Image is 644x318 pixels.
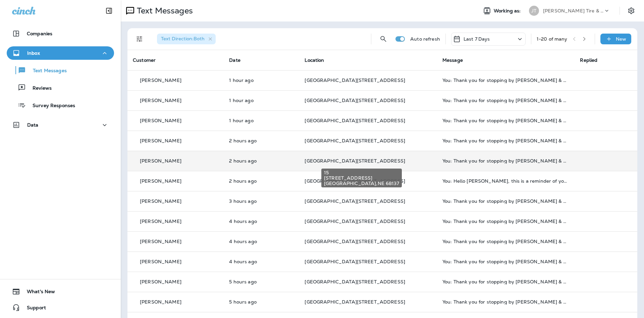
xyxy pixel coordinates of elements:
p: Sep 2, 2025 11:07 AM [229,219,294,224]
span: [GEOGRAPHIC_DATA][STREET_ADDRESS] [305,77,405,83]
p: Sep 2, 2025 11:06 AM [229,239,294,244]
div: You: Thank you for stopping by Jensen Tire & Auto - South 144th Street. Please take 30 seconds to... [442,299,570,305]
span: [GEOGRAPHIC_DATA][STREET_ADDRESS] [305,299,405,305]
span: What's New [20,289,55,297]
span: Support [20,305,46,313]
button: Settings [625,5,637,17]
p: Sep 2, 2025 12:58 PM [229,138,294,143]
span: [GEOGRAPHIC_DATA][STREET_ADDRESS] [305,218,405,224]
p: Reviews [26,85,52,92]
span: [GEOGRAPHIC_DATA][STREET_ADDRESS] [305,97,405,103]
span: Text Direction : Both [161,36,205,42]
button: Reviews [7,81,114,95]
span: [GEOGRAPHIC_DATA][STREET_ADDRESS] [305,118,405,124]
div: You: Thank you for stopping by Jensen Tire & Auto - South 144th Street. Please take 30 seconds to... [442,279,570,284]
p: Sep 2, 2025 11:59 AM [229,198,294,204]
button: Inbox [7,46,114,60]
div: JT [529,6,539,16]
p: [PERSON_NAME] [140,98,181,103]
span: [GEOGRAPHIC_DATA][STREET_ADDRESS] [305,279,405,285]
button: Filters [133,32,146,46]
p: Sep 2, 2025 12:48 PM [229,178,294,184]
div: You: Thank you for stopping by Jensen Tire & Auto - South 144th Street. Please take 30 seconds to... [442,138,570,143]
p: [PERSON_NAME] [140,239,181,244]
button: Data [7,118,114,132]
div: You: Hello Terry, this is a reminder of your scheduled appointment set for 09/03/2025 1:00 PM at ... [442,178,570,184]
p: Companies [27,31,52,36]
p: New [616,36,626,42]
div: Text Direction:Both [157,34,216,44]
p: Sep 2, 2025 12:58 PM [229,158,294,164]
span: Customer [133,57,156,63]
p: Survey Responses [26,103,75,109]
p: Sep 2, 2025 01:59 PM [229,118,294,123]
p: [PERSON_NAME] [140,279,181,284]
span: [GEOGRAPHIC_DATA][STREET_ADDRESS] [305,238,405,244]
p: [PERSON_NAME] [140,178,181,184]
p: [PERSON_NAME] Tire & Auto [543,8,603,13]
button: Companies [7,27,114,40]
button: What's New [7,285,114,298]
div: 1 - 20 of many [537,36,568,42]
div: You: Thank you for stopping by Jensen Tire & Auto - South 144th Street. Please take 30 seconds to... [442,98,570,103]
button: Text Messages [7,63,114,77]
p: Sep 2, 2025 01:59 PM [229,98,294,103]
p: Text Messages [26,68,67,74]
p: [PERSON_NAME] [140,158,181,164]
span: [GEOGRAPHIC_DATA][STREET_ADDRESS] [305,259,405,265]
p: [PERSON_NAME] [140,138,181,143]
span: [GEOGRAPHIC_DATA][STREET_ADDRESS] [305,158,405,164]
p: Sep 2, 2025 09:58 AM [229,299,294,305]
span: [GEOGRAPHIC_DATA] , NE 68137 [324,181,399,186]
div: You: Thank you for stopping by Jensen Tire & Auto - South 144th Street. Please take 30 seconds to... [442,219,570,224]
span: Date [229,57,240,63]
button: Support [7,301,114,314]
span: Working as: [494,8,522,14]
div: You: Thank you for stopping by Jensen Tire & Auto - South 144th Street. Please take 30 seconds to... [442,78,570,83]
span: Replied [580,57,597,63]
span: Location [305,57,324,63]
span: [GEOGRAPHIC_DATA][STREET_ADDRESS] [305,178,405,184]
p: [PERSON_NAME] [140,259,181,264]
button: Survey Responses [7,98,114,112]
p: [PERSON_NAME] [140,118,181,123]
span: Message [442,57,463,63]
p: Sep 2, 2025 09:58 AM [229,279,294,284]
p: Sep 2, 2025 02:01 PM [229,78,294,83]
div: You: Thank you for stopping by Jensen Tire & Auto - South 144th Street. Please take 30 seconds to... [442,239,570,244]
p: Sep 2, 2025 11:05 AM [229,259,294,264]
div: You: Thank you for stopping by Jensen Tire & Auto - South 144th Street. Please take 30 seconds to... [442,118,570,123]
div: You: Thank you for stopping by Jensen Tire & Auto - South 144th Street. Please take 30 seconds to... [442,158,570,164]
span: 15 [324,170,399,175]
p: Auto refresh [410,36,440,42]
p: [PERSON_NAME] [140,219,181,224]
p: Text Messages [134,6,193,16]
span: [GEOGRAPHIC_DATA][STREET_ADDRESS] [305,138,405,144]
p: Data [27,122,39,128]
button: Search Messages [377,32,390,46]
span: [GEOGRAPHIC_DATA][STREET_ADDRESS] [305,198,405,204]
div: You: Thank you for stopping by Jensen Tire & Auto - South 144th Street. Please take 30 seconds to... [442,259,570,264]
span: [STREET_ADDRESS] [324,175,399,181]
p: [PERSON_NAME] [140,198,181,204]
div: You: Thank you for stopping by Jensen Tire & Auto - South 144th Street. Please take 30 seconds to... [442,198,570,204]
button: Collapse Sidebar [100,4,118,17]
p: [PERSON_NAME] [140,299,181,305]
p: Inbox [27,50,40,56]
p: [PERSON_NAME] [140,78,181,83]
p: Last 7 Days [464,36,490,42]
